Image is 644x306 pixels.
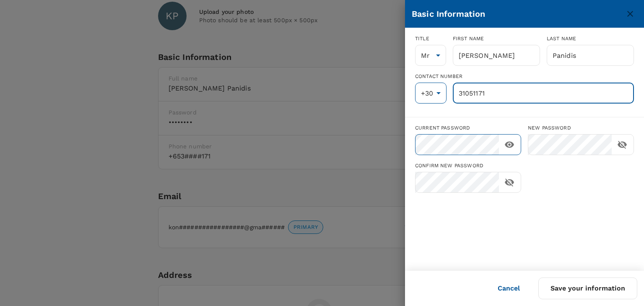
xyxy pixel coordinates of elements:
button: close [623,7,637,21]
button: Save your information [538,277,637,299]
button: toggle password visibility [502,137,517,152]
div: Contact Number [415,73,634,81]
div: Last name [547,35,634,43]
div: Title [415,35,446,43]
span: +30 [421,89,433,97]
div: +30 [415,83,447,104]
div: Basic Information [412,7,623,21]
div: Mr [415,45,446,66]
div: New password [528,124,634,132]
button: Cancel [486,278,532,299]
div: Confirm new password [415,162,521,170]
div: Current password [415,124,521,132]
button: toggle password visibility [502,175,517,189]
button: toggle password visibility [615,137,629,152]
div: First name [453,35,540,43]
